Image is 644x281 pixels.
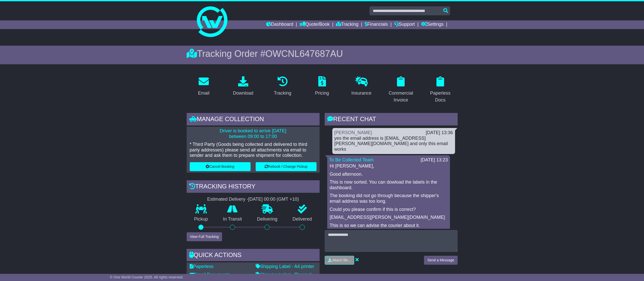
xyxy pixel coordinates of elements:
[190,272,230,277] a: Email Documents
[394,20,415,29] a: Support
[348,74,375,98] a: Insurance
[330,172,447,177] p: Good afternoon.
[110,275,184,279] span: © One World Courier 2025. All rights reserved.
[334,130,372,135] a: [PERSON_NAME]
[427,90,454,104] div: Paperless Docs
[190,264,214,269] a: Paperless
[312,74,332,98] a: Pricing
[426,130,453,136] div: [DATE] 13:36
[187,180,320,194] div: Tracking history
[330,163,447,169] p: Hi [PERSON_NAME],
[351,90,372,97] div: Insurance
[330,193,447,204] p: The booking did not go through because the shipper's email address was too long.
[265,48,343,59] span: OWCNL647687AU
[230,74,257,98] a: Download
[198,90,209,97] div: Email
[329,157,374,162] a: To Be Collected Team
[187,113,320,127] div: Manage collection
[195,74,213,98] a: Email
[330,215,447,220] p: [EMAIL_ADDRESS][PERSON_NAME][DOMAIN_NAME]
[330,223,447,228] p: This is so we can advise the courier about it.
[387,90,415,104] div: Commercial Invoice
[325,113,458,127] div: RECENT CHAT
[421,157,448,163] div: [DATE] 13:23
[215,216,250,222] p: In Transit
[187,216,216,222] p: Pickup
[299,20,330,29] a: Quote/Book
[270,74,294,98] a: Tracking
[330,180,447,190] p: This is now sorted. You can dowload the labels in the dashboard.
[190,128,317,139] p: Driver is booked to arrive [DATE] between 09:00 to 17:00
[384,74,418,105] a: Commercial Invoice
[423,74,458,105] a: Paperless Docs
[315,90,329,97] div: Pricing
[187,48,458,59] div: Tracking Order #
[187,249,320,263] div: Quick Actions
[248,197,299,202] div: [DATE] 00:00 (GMT +10)
[424,256,457,265] button: Send a Message
[285,216,320,222] p: Delivered
[334,136,453,152] div: yes the email address is [EMAIL_ADDRESS][PERSON_NAME][DOMAIN_NAME] and only this email works
[256,264,314,269] a: Shipping Label - A4 printer
[187,197,320,202] div: Estimated Delivery -
[187,232,222,241] button: View Full Tracking
[365,20,388,29] a: Financials
[330,207,447,212] p: Could you please confirm if this is correct?
[233,90,253,97] div: Download
[266,20,293,29] a: Dashboard
[256,162,317,171] button: Rebook / Change Pickup
[250,216,285,222] p: Delivering
[190,162,251,171] button: Cancel Booking
[336,20,358,29] a: Tracking
[190,142,317,158] p: * Third Party (Goods being collected and delivered to third party addresses) please send all atta...
[274,90,291,97] div: Tracking
[421,20,444,29] a: Settings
